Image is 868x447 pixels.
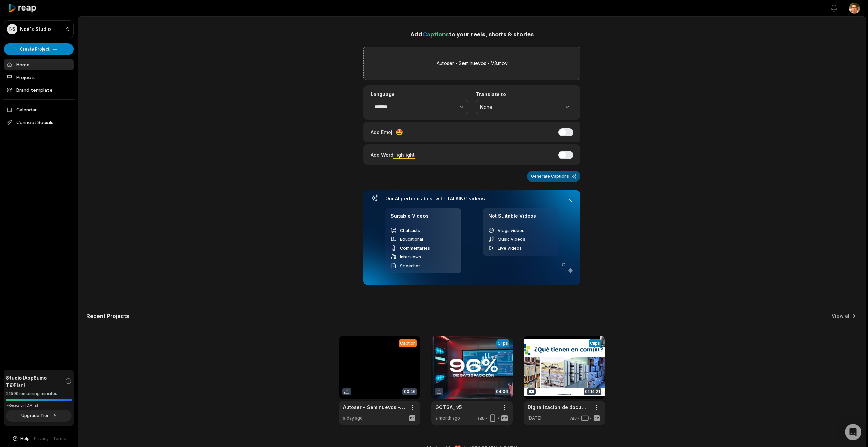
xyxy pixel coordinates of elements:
span: Captions [422,30,449,38]
label: Language [371,91,468,97]
label: Autoser - Seminuevos - V3.mov [437,59,508,67]
span: Add Emoji [371,129,394,136]
div: Add Word [371,150,415,159]
button: None [476,100,573,114]
span: Live Videos [498,246,522,251]
a: Calendar [4,104,74,115]
span: None [480,104,560,110]
a: Digitalización de documentos en la empresa [528,404,590,411]
a: Brand template [4,84,74,95]
span: Vlogs videos [498,228,525,233]
span: Educational [400,237,423,242]
span: Music Videos [498,237,525,242]
label: Translate to [476,91,573,97]
span: Speeches [400,263,421,268]
div: NS [7,24,17,34]
h1: Add to your reels, shorts & stories [363,29,580,39]
button: Upgrade Tier [6,410,72,422]
h4: Not Suitable Videos [488,213,553,223]
span: Connect Socials [4,116,74,129]
a: GOTSA_ v5 [435,404,462,411]
span: Chatcasts [400,228,420,233]
a: Privacy [34,435,49,442]
button: Create Project [4,43,74,55]
span: Studio (AppSumo T2) Plan! [6,374,65,388]
span: Commentaries [400,246,430,251]
h3: Our AI performs best with TALKING videos: [385,196,559,202]
a: Home [4,59,74,70]
div: 21599 remaining minutes [6,390,72,397]
div: *Resets on [DATE] [6,403,72,408]
p: Noé's Studio [20,26,51,32]
a: Autoser - Seminuevos - V2 [343,404,406,411]
h2: Recent Projects [86,313,129,319]
button: Help [12,435,30,442]
button: Generate Captions [527,171,580,182]
span: Highlight [393,152,415,158]
div: Open Intercom Messenger [845,424,861,440]
h4: Suitable Videos [391,213,456,223]
a: Projects [4,72,74,83]
span: Help [20,435,30,442]
span: Interviews [400,254,421,259]
a: Terms [53,435,66,442]
a: View all [832,313,851,319]
span: 🤩 [396,128,403,137]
